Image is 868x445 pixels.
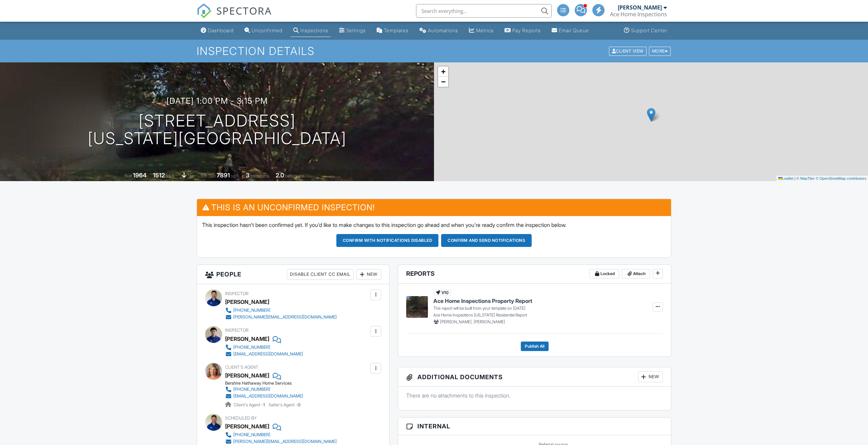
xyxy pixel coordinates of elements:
input: Search everything... [416,4,552,18]
span: bathrooms [285,173,304,178]
div: Client View [609,46,647,56]
img: Marker [647,108,655,122]
a: Metrics [466,24,496,37]
a: Settings [336,24,369,37]
span: Scheduled By [225,415,257,421]
span: Inspector [225,291,249,296]
span: sq. ft. [166,173,175,178]
div: [PHONE_NUMBER] [233,345,270,350]
div: 2.0 [276,172,284,179]
a: Automations (Advanced) [417,24,461,37]
button: Confirm and send notifications [441,234,532,247]
span: + [441,67,446,76]
h3: Internal [398,418,671,435]
div: Email Queue [559,27,589,33]
div: New [638,371,663,382]
div: Dashboard [208,27,234,33]
h1: [STREET_ADDRESS] [US_STATE][GEOGRAPHIC_DATA] [88,112,347,148]
span: Client's Agent - [234,402,266,407]
div: [EMAIL_ADDRESS][DOMAIN_NAME] [233,351,303,357]
strong: 0 [298,402,300,407]
a: Inspections [291,24,331,37]
span: sq.ft. [231,173,239,178]
strong: 1 [263,402,265,407]
span: Client's Agent [225,365,258,370]
div: [PHONE_NUMBER] [233,432,270,438]
div: 7891 [217,172,230,179]
div: [PERSON_NAME] [225,334,269,344]
h3: People [197,265,389,284]
a: Templates [374,24,411,37]
div: Unconfirmed [252,27,282,33]
div: [PERSON_NAME][EMAIL_ADDRESS][DOMAIN_NAME] [233,439,337,444]
a: [EMAIL_ADDRESS][DOMAIN_NAME] [225,351,303,357]
span: bedrooms [251,173,269,178]
a: Client View [608,48,648,53]
div: More [649,46,671,56]
div: Templates [384,27,409,33]
div: [PHONE_NUMBER] [233,308,270,313]
div: 3 [246,172,250,179]
h3: [DATE] 1:00 pm - 3:15 pm [166,96,268,105]
a: Pay Reports [502,24,544,37]
a: © OpenStreetMap contributors [816,176,866,180]
div: [PERSON_NAME][EMAIL_ADDRESS][DOMAIN_NAME] [233,314,337,320]
a: [PERSON_NAME] [225,370,269,381]
div: New [356,269,381,280]
div: Support Center [631,27,667,33]
div: Pay Reports [512,27,541,33]
div: Settings [346,27,366,33]
div: Metrics [476,27,494,33]
a: Leaflet [778,176,793,180]
div: [PERSON_NAME] [225,297,269,307]
span: slab [188,173,195,178]
a: Zoom out [438,77,448,87]
img: The Best Home Inspection Software - Spectora [197,3,212,18]
a: Unconfirmed [242,24,285,37]
span: Inspector [225,328,249,333]
div: 1512 [153,172,165,179]
h3: This is an Unconfirmed Inspection! [197,199,671,216]
div: Ace Home Inspections [610,11,667,18]
span: | [794,176,795,180]
button: Confirm with notifications disabled [336,234,439,247]
a: [EMAIL_ADDRESS][DOMAIN_NAME] [225,393,303,400]
div: [EMAIL_ADDRESS][DOMAIN_NAME] [233,393,303,399]
a: Zoom in [438,66,448,77]
span: − [441,77,446,86]
a: Support Center [621,24,670,37]
div: 1964 [133,172,146,179]
div: Automations [428,27,458,33]
p: This inspection hasn't been confirmed yet. If you'd like to make changes to this inspection go ah... [202,221,666,229]
a: [PHONE_NUMBER] [225,344,303,351]
a: [PERSON_NAME][EMAIL_ADDRESS][DOMAIN_NAME] [225,438,337,445]
a: SPECTORA [197,9,272,23]
span: SPECTORA [216,3,272,18]
div: Disable Client CC Email [287,269,354,280]
span: Lot Size [201,173,216,178]
div: [PERSON_NAME] [225,421,269,431]
a: [PERSON_NAME][EMAIL_ADDRESS][DOMAIN_NAME] [225,314,337,321]
a: [PHONE_NUMBER] [225,386,303,393]
a: © MapTiler [796,176,815,180]
h3: Additional Documents [398,367,671,387]
span: Built [124,173,132,178]
a: [PHONE_NUMBER] [225,307,337,314]
h1: Inspection Details [197,45,671,57]
a: Email Queue [549,24,592,37]
a: [PHONE_NUMBER] [225,431,337,438]
div: [PHONE_NUMBER] [233,387,270,392]
span: Seller's Agent - [269,402,300,407]
a: Dashboard [198,24,236,37]
p: There are no attachments to this inspection. [406,392,663,399]
div: [PERSON_NAME] [618,4,662,11]
div: Inspections [300,27,328,33]
div: Bershire Hathaway Home Services [225,381,309,386]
